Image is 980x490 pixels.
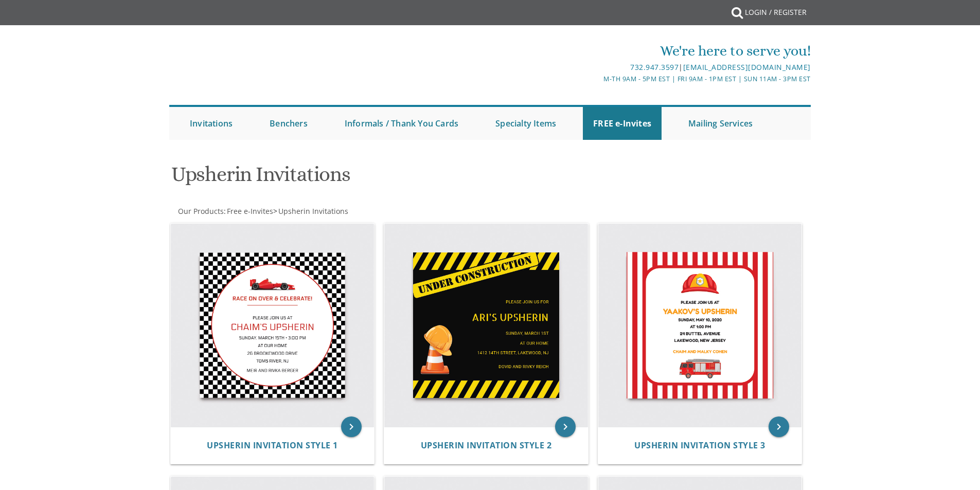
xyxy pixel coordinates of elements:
div: : [169,206,490,216]
a: Upsherin Invitation Style 3 [634,441,765,450]
img: Upsherin Invitation Style 3 [598,224,802,427]
img: Upsherin Invitation Style 2 [384,224,588,427]
span: Upsherin Invitation Style 2 [421,440,552,451]
a: Upsherin Invitation Style 1 [207,441,338,450]
span: Free e-Invites [227,206,273,216]
a: Upsherin Invitation Style 2 [421,441,552,450]
a: keyboard_arrow_right [555,416,576,437]
h1: Upsherin Invitations [171,163,591,193]
a: keyboard_arrow_right [769,416,789,437]
div: We're here to serve you! [384,41,811,61]
a: Benchers [259,107,318,140]
div: M-Th 9am - 5pm EST | Fri 9am - 1pm EST | Sun 11am - 3pm EST [384,74,811,84]
img: Upsherin Invitation Style 1 [171,224,375,427]
span: Upsherin Invitation Style 1 [207,440,338,451]
span: Upsherin Invitation Style 3 [634,440,765,451]
a: Informals / Thank You Cards [334,107,469,140]
div: | [384,61,811,74]
a: [EMAIL_ADDRESS][DOMAIN_NAME] [683,62,811,72]
a: Specialty Items [485,107,566,140]
a: Invitations [180,107,243,140]
a: Our Products [177,206,224,216]
a: Free e-Invites [226,206,273,216]
span: > [273,206,348,216]
a: keyboard_arrow_right [341,416,362,437]
a: Mailing Services [678,107,763,140]
a: FREE e-Invites [583,107,662,140]
a: 732.947.3597 [630,62,679,72]
span: Upsherin Invitations [278,206,348,216]
a: Upsherin Invitations [277,206,348,216]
